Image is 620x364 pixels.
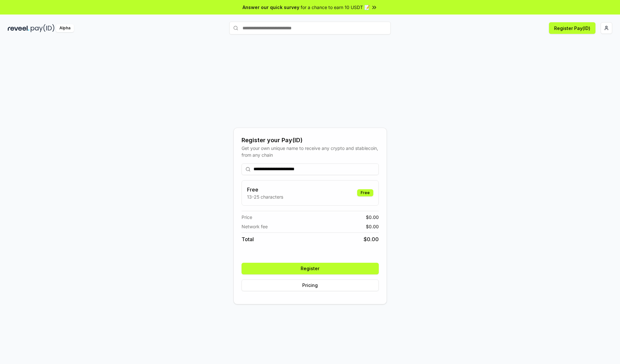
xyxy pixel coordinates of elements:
[242,235,254,243] span: Total
[549,22,595,34] button: Register Pay(ID)
[242,223,268,230] span: Network fee
[31,24,55,32] img: pay_id
[247,193,283,200] p: 13-25 characters
[247,186,283,193] h3: Free
[366,223,379,230] span: $ 0.00
[242,280,379,291] button: Pricing
[366,214,379,221] span: $ 0.00
[8,24,29,32] img: reveel_dark
[357,189,373,196] div: Free
[242,263,379,274] button: Register
[242,136,379,145] div: Register your Pay(ID)
[242,145,379,158] div: Get your own unique name to receive any crypto and stablecoin, from any chain
[56,24,74,32] div: Alpha
[243,4,299,11] span: Answer our quick survey
[301,4,370,11] span: for a chance to earn 10 USDT 📝
[364,235,379,243] span: $ 0.00
[242,214,252,221] span: Price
